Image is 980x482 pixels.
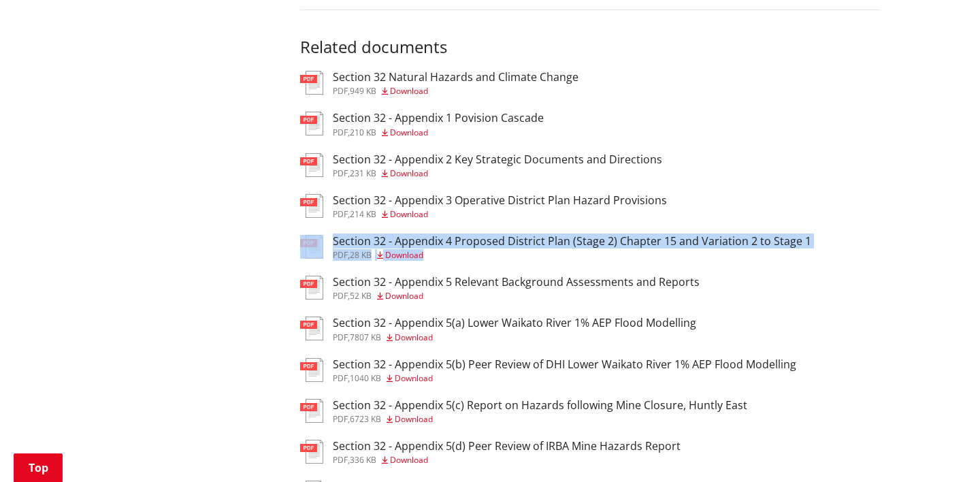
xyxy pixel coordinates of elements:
span: 210 KB [350,127,376,138]
h3: Related documents [300,37,880,57]
span: pdf [333,249,348,261]
span: pdf [333,413,348,425]
span: Download [390,208,428,220]
img: document-pdf.svg [300,440,323,464]
div: , [333,210,667,219]
a: Section 32 - Appendix 5(a) Lower Waikato River 1% AEP Flood Modelling pdf,7807 KB Download [300,317,696,341]
div: , [333,170,662,178]
img: document-pdf.svg [300,153,323,177]
a: Section 32 - Appendix 5(d) Peer Review of IRBA Mine Hazards Report pdf,336 KB Download [300,440,681,464]
a: Section 32 - Appendix 4 Proposed District Plan (Stage 2) Chapter 15 and Variation 2 to Stage 1 pd... [300,235,811,259]
span: 949 KB [350,85,376,97]
span: 214 KB [350,208,376,220]
span: Download [390,85,428,97]
span: pdf [333,167,348,179]
span: 7807 KB [350,332,381,343]
span: pdf [333,85,348,97]
h3: Section 32 - Appendix 4 Proposed District Plan (Stage 2) Chapter 15 and Variation 2 to Stage 1 [333,235,811,248]
span: 231 KB [350,167,376,179]
span: 52 KB [350,290,372,302]
span: pdf [333,332,348,343]
span: Download [385,290,423,302]
span: pdf [333,208,348,220]
h3: Section 32 - Appendix 5(a) Lower Waikato River 1% AEP Flood Modelling [333,317,696,330]
div: , [333,334,696,342]
span: 336 KB [350,454,376,466]
span: 28 KB [350,249,372,261]
span: Download [395,332,433,343]
div: , [333,129,544,137]
span: Download [390,167,428,179]
iframe: Messenger Launcher [917,425,966,474]
div: , [333,87,578,95]
span: 1040 KB [350,372,381,384]
h3: Section 32 - Appendix 2 Key Strategic Documents and Directions [333,153,662,166]
a: Top [14,453,63,482]
div: , [333,251,811,259]
a: Section 32 - Appendix 5 Relevant Background Assessments and Reports pdf,52 KB Download [300,276,700,300]
span: Download [385,249,423,261]
a: Section 32 - Appendix 5(b) Peer Review of DHI Lower Waikato River 1% AEP Flood Modelling pdf,1040... [300,358,796,383]
h3: Section 32 - Appendix 5 Relevant Background Assessments and Reports [333,276,700,289]
h3: Section 32 - Appendix 1 Povision Cascade [333,112,544,125]
h3: Section 32 - Appendix 5(b) Peer Review of DHI Lower Waikato River 1% AEP Flood Modelling [333,358,796,371]
img: document-pdf.svg [300,358,323,382]
a: Section 32 Natural Hazards and Climate Change pdf,949 KB Download [300,71,578,95]
img: document-pdf.svg [300,112,323,135]
img: document-pdf.svg [300,71,323,95]
a: Section 32 - Appendix 2 Key Strategic Documents and Directions pdf,231 KB Download [300,153,662,178]
span: pdf [333,372,348,384]
a: Section 32 - Appendix 1 Povision Cascade pdf,210 KB Download [300,112,544,136]
div: , [333,292,700,300]
h3: Section 32 - Appendix 5(c) Report on Hazards following Mine Closure, Huntly East [333,399,747,412]
h3: Section 32 - Appendix 5(d) Peer Review of IRBA Mine Hazards Report [333,440,681,453]
div: , [333,415,747,423]
a: Section 32 - Appendix 5(c) Report on Hazards following Mine Closure, Huntly East pdf,6723 KB Down... [300,399,747,423]
span: Download [390,454,428,466]
span: Download [395,372,433,384]
span: pdf [333,127,348,138]
img: document-pdf.svg [300,194,323,218]
span: pdf [333,290,348,302]
h3: Section 32 Natural Hazards and Climate Change [333,71,578,84]
h3: Section 32 - Appendix 3 Operative District Plan Hazard Provisions [333,194,667,207]
img: document-pdf.svg [300,276,323,300]
img: document-pdf.svg [300,399,323,423]
span: Download [395,413,433,425]
div: , [333,456,681,464]
img: document-pdf.svg [300,317,323,340]
div: , [333,374,796,383]
span: Download [390,127,428,138]
span: 6723 KB [350,413,381,425]
a: Section 32 - Appendix 3 Operative District Plan Hazard Provisions pdf,214 KB Download [300,194,667,219]
span: pdf [333,454,348,466]
img: document-pdf.svg [300,235,323,259]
